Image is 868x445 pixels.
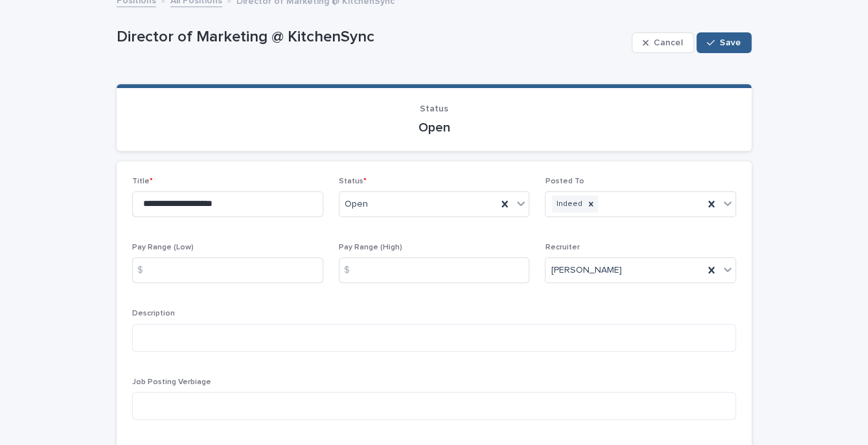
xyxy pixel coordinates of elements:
[552,196,584,213] div: Indeed
[339,257,365,283] div: $
[132,310,175,317] span: Description
[117,28,626,47] p: Director of Marketing @ KitchenSync
[420,104,448,113] span: Status
[545,244,579,251] span: Recruiter
[339,177,367,185] span: Status
[545,177,584,185] span: Posted To
[720,38,741,47] span: Save
[632,32,694,53] button: Cancel
[132,244,194,251] span: Pay Range (Low)
[654,38,683,47] span: Cancel
[696,32,751,53] button: Save
[132,177,153,185] span: Title
[551,264,621,277] span: [PERSON_NAME]
[132,120,736,135] p: Open
[345,198,368,211] span: Open
[132,378,211,386] span: Job Posting Verbiage
[339,244,402,251] span: Pay Range (High)
[132,257,158,283] div: $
